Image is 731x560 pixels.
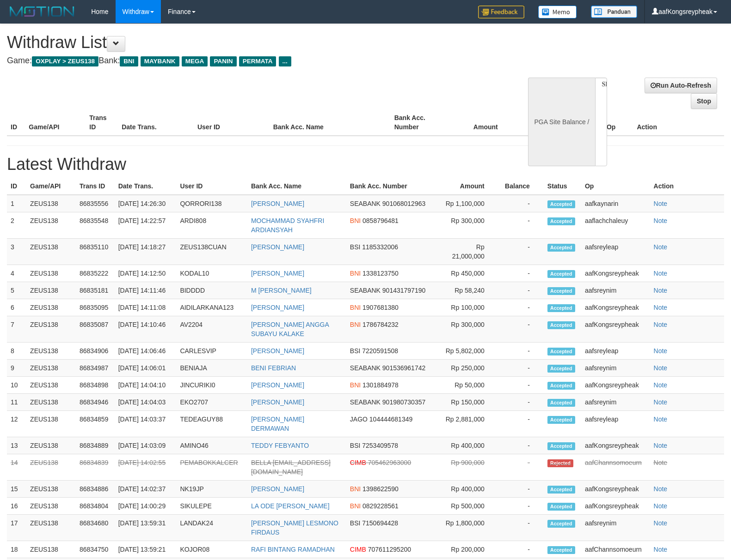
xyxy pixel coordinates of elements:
td: PEMABOKKALCER [176,454,247,481]
td: Rp 400,000 [441,481,498,498]
td: SIKULEPE [176,498,247,515]
span: 705462963000 [368,459,411,466]
td: ZEUS138 [26,394,76,411]
td: [DATE] 14:18:27 [115,239,177,265]
td: ZEUS138 [26,377,76,394]
span: CIMB [350,546,366,553]
a: M [PERSON_NAME] [251,287,312,294]
a: [PERSON_NAME] [251,347,304,355]
td: [DATE] 14:04:10 [115,377,177,394]
td: ZEUS138 [26,316,76,343]
a: Note [654,442,668,449]
td: ZEUS138 [26,282,76,299]
td: [DATE] 13:59:31 [115,515,177,541]
td: - [498,454,544,481]
span: Accepted [547,503,575,511]
td: [DATE] 14:06:01 [115,360,177,377]
span: BNI [350,270,361,277]
td: 6 [7,299,26,316]
a: Note [654,287,668,294]
th: Amount [441,178,498,195]
td: 86834889 [76,437,115,454]
td: Rp 1,800,000 [441,515,498,541]
td: 86835222 [76,265,115,282]
td: 16 [7,498,26,515]
a: [PERSON_NAME] ANGGA SUBAYU KALAKE [251,321,329,337]
td: Rp 400,000 [441,437,498,454]
td: 86835556 [76,195,115,212]
a: Stop [691,93,717,109]
td: aafKongsreypheak [581,316,650,343]
td: 86834906 [76,343,115,360]
th: User ID [194,109,270,136]
td: 3 [7,239,26,265]
a: [PERSON_NAME] [251,200,304,207]
a: Note [654,485,668,493]
td: - [498,394,544,411]
td: ZEUS138 [26,411,76,437]
img: panduan.png [591,6,637,18]
td: aafkaynarin [581,195,650,212]
td: BENIAJA [176,360,247,377]
td: 86834987 [76,360,115,377]
td: 9 [7,360,26,377]
td: - [498,360,544,377]
td: [DATE] 14:00:29 [115,498,177,515]
th: Date Trans. [118,109,194,136]
a: [PERSON_NAME] DERMAWAN [251,415,304,432]
th: Game/API [25,109,86,136]
td: - [498,212,544,239]
td: 10 [7,377,26,394]
a: Note [654,415,668,423]
td: [DATE] 14:22:57 [115,212,177,239]
th: Status [544,178,581,195]
td: aafsreyleap [581,239,650,265]
span: BNI [350,381,361,389]
td: 14 [7,454,26,481]
th: Bank Acc. Name [270,109,391,136]
td: 86834750 [76,541,115,558]
td: - [498,239,544,265]
td: Rp 900,000 [441,454,498,481]
td: [DATE] 14:11:46 [115,282,177,299]
td: 17 [7,515,26,541]
span: Accepted [547,200,575,208]
td: ZEUS138 [26,212,76,239]
td: 4 [7,265,26,282]
span: 901068012963 [382,200,425,207]
td: [DATE] 14:10:46 [115,316,177,343]
th: Trans ID [76,178,115,195]
td: 8 [7,343,26,360]
span: 104444681349 [369,415,412,423]
td: aaflachchaleuy [581,212,650,239]
a: Note [654,364,668,372]
span: Accepted [547,217,575,225]
th: Action [650,178,724,195]
a: Note [654,243,668,251]
span: BSI [350,347,361,355]
td: ZEUS138 [26,481,76,498]
img: Feedback.jpg [478,6,524,18]
td: ZEUS138 [26,360,76,377]
td: EKO2707 [176,394,247,411]
span: JAGO [350,415,368,423]
img: Button%20Memo.svg [538,6,577,18]
span: BSI [350,442,361,449]
td: Rp 300,000 [441,212,498,239]
th: Bank Acc. Number [346,178,441,195]
td: 86835181 [76,282,115,299]
td: ZEUS138 [26,515,76,541]
td: ZEUS138CUAN [176,239,247,265]
span: BNI [350,217,361,224]
td: KOJOR08 [176,541,247,558]
td: aafKongsreypheak [581,299,650,316]
td: aafsreyleap [581,343,650,360]
span: Accepted [547,348,575,355]
h1: Withdraw List [7,33,478,52]
td: 13 [7,437,26,454]
a: Note [654,200,668,207]
th: Op [581,178,650,195]
td: [DATE] 14:11:08 [115,299,177,316]
td: 12 [7,411,26,437]
a: [PERSON_NAME] [251,270,304,277]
